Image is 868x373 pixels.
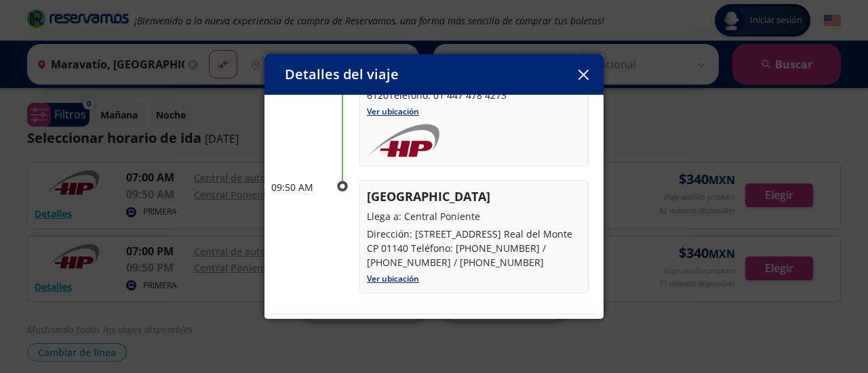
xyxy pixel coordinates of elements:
[285,64,399,85] p: Detalles del viaje
[367,188,581,206] p: [GEOGRAPHIC_DATA]
[367,227,581,269] p: Dirección: [STREET_ADDRESS] Real del Monte CP 01140 Teléfono: [PHONE_NUMBER] / [PHONE_NUMBER] / [...
[367,106,419,117] a: Ver ubicación
[367,209,581,223] p: Llega a: Central Poniente
[367,123,439,159] img: herradura-plata.png
[271,180,325,194] p: 09:50 AM
[367,273,419,284] a: Ver ubicación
